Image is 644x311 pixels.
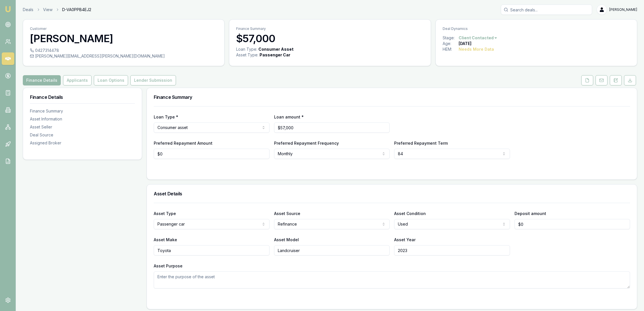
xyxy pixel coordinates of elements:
[258,46,293,52] div: Consumer Asset
[274,114,304,119] label: Loan amount *
[23,75,62,85] a: Finance Details
[129,75,177,85] a: Lender Submission
[30,26,217,31] p: Customer
[154,263,183,268] label: Asset Purpose
[30,33,217,44] h3: [PERSON_NAME]
[93,75,129,85] a: Loan Options
[154,95,630,99] h3: Finance Summary
[443,46,459,52] div: HEM:
[30,132,135,138] div: Deal Source
[43,7,52,13] a: View
[515,211,546,216] label: Deposit amount
[30,108,135,114] div: Finance Summary
[609,7,637,12] span: [PERSON_NAME]
[459,41,471,46] div: [DATE]
[63,75,92,85] button: Applicants
[30,116,135,122] div: Asset Information
[62,7,91,13] span: D-VA0PPB4EJ2
[274,122,390,133] input: $
[236,26,424,31] p: Finance Summary
[394,211,426,216] label: Asset Condition
[130,75,176,85] button: Lender Submission
[154,141,212,146] label: Preferred Repayment Amount
[443,35,459,41] div: Stage:
[30,53,217,59] div: [PERSON_NAME][EMAIL_ADDRESS][PERSON_NAME][DOMAIN_NAME]
[30,140,135,146] div: Assigned Broker
[30,95,135,99] h3: Finance Details
[5,6,11,13] img: emu-icon-u.png
[394,237,416,242] label: Asset Year
[154,237,177,242] label: Asset Make
[23,7,91,13] nav: breadcrumb
[501,5,592,15] input: Search deals
[154,114,178,119] label: Loan Type *
[394,141,448,146] label: Preferred Repayment Term
[274,237,299,242] label: Asset Model
[94,75,128,85] button: Loan Options
[274,141,339,146] label: Preferred Repayment Frequency
[260,52,290,58] div: Passenger Car
[154,149,270,159] input: $
[459,35,498,41] button: Client Contacted
[62,75,93,85] a: Applicants
[459,46,494,52] div: Needs More Data
[23,75,61,85] button: Finance Details
[23,7,33,13] a: Deals
[236,46,257,52] div: Loan Type:
[443,41,459,46] div: Age:
[274,211,300,216] label: Asset Source
[515,219,630,229] input: $
[30,48,217,53] div: 0427314478
[236,52,258,58] div: Asset Type :
[154,191,630,196] h3: Asset Details
[30,124,135,130] div: Asset Seller
[443,26,630,31] p: Deal Dynamics
[236,33,424,44] h3: $57,000
[154,211,176,216] label: Asset Type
